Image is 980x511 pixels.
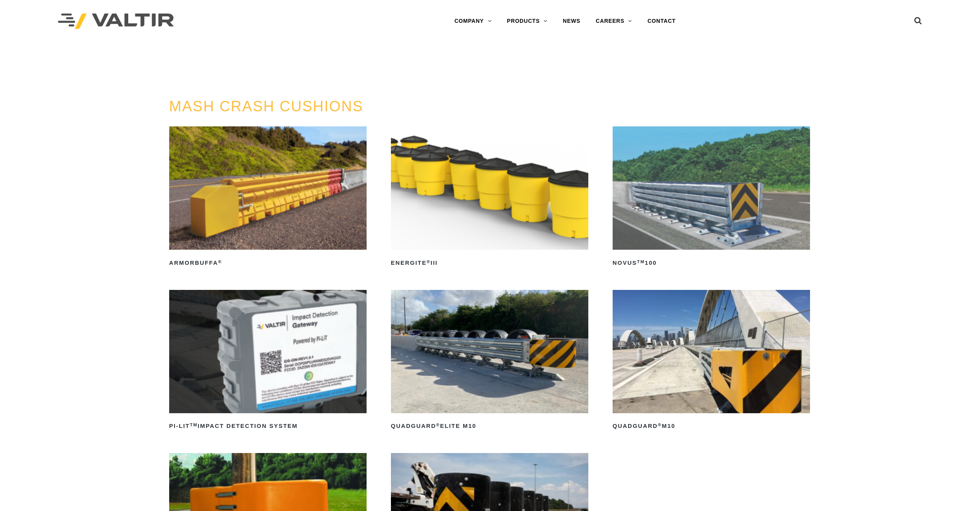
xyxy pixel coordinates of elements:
[637,259,645,264] sup: TM
[613,126,810,269] a: NOVUSTM100
[391,420,588,433] h2: QuadGuard Elite M10
[169,290,367,433] a: PI-LITTMImpact Detection System
[613,290,810,433] a: QuadGuard®M10
[169,420,367,433] h2: PI-LIT Impact Detection System
[613,420,810,433] h2: QuadGuard M10
[169,257,367,269] h2: ArmorBuffa
[58,14,174,29] img: Valtir
[613,257,810,269] h2: NOVUS 100
[499,14,555,29] a: PRODUCTS
[426,259,430,264] sup: ®
[658,422,662,427] sup: ®
[169,126,367,269] a: ArmorBuffa®
[436,422,440,427] sup: ®
[640,14,683,29] a: CONTACT
[391,290,588,433] a: QuadGuard®Elite M10
[447,14,499,29] a: COMPANY
[190,422,198,427] sup: TM
[588,14,640,29] a: CAREERS
[391,257,588,269] h2: ENERGITE III
[555,14,588,29] a: NEWS
[169,98,363,114] a: MASH CRASH CUSHIONS
[218,259,222,264] sup: ®
[391,126,588,269] a: ENERGITE®III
